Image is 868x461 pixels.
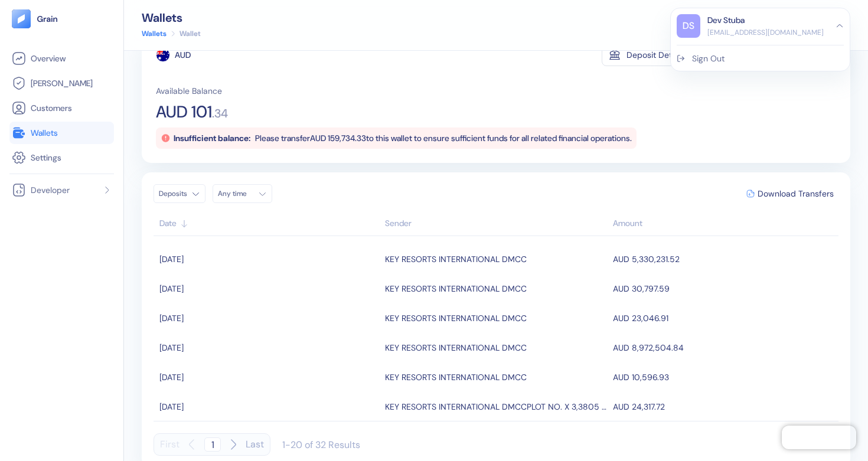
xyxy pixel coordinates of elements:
[159,217,379,230] div: Sort ascending
[782,426,856,449] iframe: Chatra live chat
[385,397,608,417] div: KEY RESORTS INTERNATIONAL DMCCPLOT NO. X 3,3805 JUMEIRAH BAY TOWE
[613,217,833,230] div: Sort descending
[156,85,222,97] span: Available Balance
[12,126,112,140] a: Wallets
[610,274,838,303] td: AUD 30,797.59
[31,127,58,139] span: Wallets
[385,367,527,387] div: KEY RESORTS INTERNATIONAL DMCC
[12,76,112,90] a: [PERSON_NAME]
[174,133,250,143] span: Insufficient balance:
[213,184,272,203] button: Any time
[610,333,838,362] td: AUD 8,972,504.84
[282,439,360,451] div: 1-20 of 32 Results
[175,49,191,61] div: AUD
[31,77,93,89] span: [PERSON_NAME]
[626,51,684,59] div: Deposit Details
[707,14,745,27] div: Dev Stuba
[385,217,608,230] div: Sort ascending
[602,44,692,66] button: Deposit Details
[31,152,61,164] span: Settings
[610,392,838,421] td: AUD 24,317.72
[758,189,834,198] span: Download Transfers
[156,104,212,120] span: AUD 101
[142,28,167,39] a: Wallets
[37,15,58,23] img: logo
[742,185,838,202] button: Download Transfers
[385,249,527,269] div: KEY RESORTS INTERNATIONAL DMCC
[154,274,382,303] td: [DATE]
[154,244,382,274] td: [DATE]
[12,51,112,66] a: Overview
[692,53,725,65] div: Sign Out
[385,338,527,358] div: KEY RESORTS INTERNATIONAL DMCC
[31,184,70,196] span: Developer
[12,101,112,115] a: Customers
[154,362,382,392] td: [DATE]
[31,102,72,114] span: Customers
[160,433,180,456] button: First
[154,333,382,362] td: [DATE]
[12,9,31,28] img: logo-tablet-V2.svg
[218,189,253,198] div: Any time
[385,308,527,328] div: KEY RESORTS INTERNATIONAL DMCC
[707,27,824,38] div: [EMAIL_ADDRESS][DOMAIN_NAME]
[154,303,382,333] td: [DATE]
[212,107,228,119] span: . 34
[154,392,382,421] td: [DATE]
[677,14,700,38] div: DS
[12,151,112,165] a: Settings
[255,133,632,143] span: Please transfer AUD 159,734.33 to this wallet to ensure sufficient funds for all related financia...
[610,244,838,274] td: AUD 5,330,231.52
[31,53,66,64] span: Overview
[610,362,838,392] td: AUD 10,596.93
[385,279,527,299] div: KEY RESORTS INTERNATIONAL DMCC
[246,433,264,456] button: Last
[142,12,201,24] div: Wallets
[610,303,838,333] td: AUD 23,046.91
